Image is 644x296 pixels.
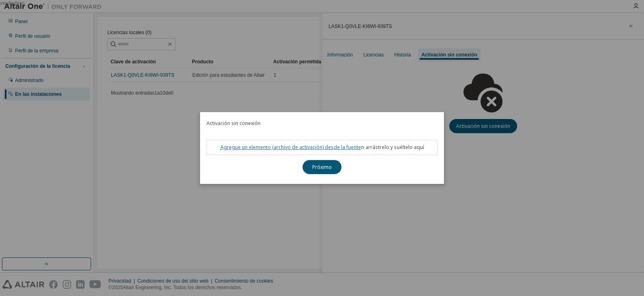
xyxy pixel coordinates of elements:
[302,160,342,174] button: Próximo
[312,164,332,171] font: Próximo
[322,144,361,151] font: ) desde la fuente
[220,144,274,151] font: Agregue un elemento (
[207,120,261,127] font: Activación sin conexión
[274,144,322,151] font: archivo de activación
[361,144,424,151] font: o arrástrelo y suéltelo aquí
